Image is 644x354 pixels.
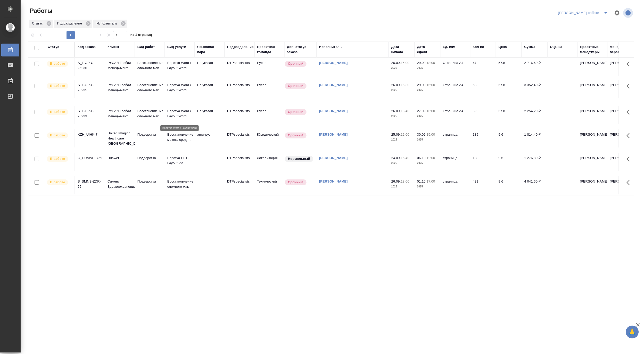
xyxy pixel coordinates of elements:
[225,129,254,147] td: DTPspecialists
[577,129,607,147] td: [PERSON_NAME]
[254,80,284,98] td: Русал
[470,80,496,98] td: 58
[522,80,548,98] td: 3 352,40 ₽
[496,129,522,147] td: 9.6
[108,179,132,189] p: Сименс Здравоохранение
[496,80,522,98] td: 57.8
[225,106,254,124] td: DTPspecialists
[610,83,635,88] p: [PERSON_NAME]
[443,44,456,50] div: Ед. изм
[524,44,535,50] div: Сумма
[225,80,254,98] td: DTPspecialists
[417,184,438,189] p: 2025
[391,44,407,55] div: Дата начала
[225,153,254,171] td: DTPspecialists
[391,156,401,160] p: 24.09,
[391,137,412,142] p: 2025
[32,21,45,26] p: Статус
[610,109,635,114] p: [PERSON_NAME]
[46,155,72,162] div: Исполнитель выполняет работу
[470,153,496,171] td: 133
[50,133,65,138] p: В работе
[611,7,623,19] span: Настроить таблицу
[46,60,72,67] div: Исполнитель выполняет работу
[167,44,186,50] div: Вид услуги
[522,106,548,124] td: 2 254,20 ₽
[417,114,438,119] p: 2025
[167,60,192,71] p: Верстка Word / Layout Word
[577,80,607,98] td: [PERSON_NAME]
[195,106,225,124] td: Не указан
[288,109,303,114] p: Срочный
[54,20,92,28] div: Подразделение
[391,109,401,113] p: 26.09,
[254,153,284,171] td: Локализация
[50,83,65,88] p: В работе
[610,132,635,137] p: [PERSON_NAME]
[137,109,162,119] p: Восстановление сложного мак...
[470,129,496,147] td: 189
[577,106,607,124] td: [PERSON_NAME]
[288,156,310,161] p: Нормальный
[427,109,435,113] p: 16:00
[78,132,102,137] div: KZH_UIHK-7
[319,44,342,50] div: Исполнитель
[46,109,72,116] div: Исполнитель выполняет работу
[319,83,348,87] a: [PERSON_NAME]
[624,153,636,165] button: Здесь прячутся важные кнопки
[167,109,192,119] p: Верстка Word / Layout Word
[130,32,152,39] span: из 1 страниц
[577,153,607,171] td: [PERSON_NAME]
[137,179,162,184] p: Подверстка
[440,106,470,124] td: Страница А4
[427,133,435,136] p: 15:00
[391,61,401,65] p: 26.09,
[417,65,438,71] p: 2025
[137,60,162,71] p: Восстановление сложного мак...
[78,109,102,119] div: S_T-OP-C-25233
[417,109,427,113] p: 27.09,
[108,44,119,50] div: Клиент
[401,61,409,65] p: 15:00
[401,156,409,160] p: 16:40
[496,176,522,194] td: 9.6
[610,155,635,161] p: [PERSON_NAME]
[550,44,563,50] div: Оценка
[195,80,225,98] td: Не указан
[440,129,470,147] td: страница
[50,156,65,161] p: В работе
[57,21,84,26] p: Подразделение
[108,109,132,119] p: РУСАЛ Глобал Менеджмент
[440,80,470,98] td: Страница А4
[624,80,636,92] button: Здесь прячутся важные кнопки
[28,7,53,15] span: Работы
[319,156,348,160] a: [PERSON_NAME]
[417,44,433,55] div: Дата сдачи
[167,83,192,93] p: Верстка Word / Layout Word
[287,44,314,55] div: Доп. статус заказа
[577,176,607,194] td: [PERSON_NAME]
[46,83,72,89] div: Исполнитель выполняет работу
[108,83,132,93] p: РУСАЛ Глобал Менеджмент
[137,44,155,50] div: Вид работ
[417,83,427,87] p: 29.09,
[417,161,438,166] p: 2025
[401,179,409,183] p: 18:00
[288,83,303,88] p: Срочный
[288,61,303,66] p: Срочный
[48,44,59,50] div: Статус
[50,180,65,185] p: В работе
[470,58,496,76] td: 47
[440,58,470,76] td: Страница А4
[197,44,222,55] div: Языковая пара
[108,131,132,146] p: United Imaging Healthcare [GEOGRAPHIC_DATA]
[624,106,636,118] button: Здесь прячутся важные кнопки
[391,88,412,93] p: 2025
[167,179,192,189] p: Восстановление сложного мак...
[427,179,435,183] p: 17:00
[319,179,348,183] a: [PERSON_NAME]
[319,133,348,136] a: [PERSON_NAME]
[391,161,412,166] p: 2025
[496,58,522,76] td: 57.8
[254,106,284,124] td: Русал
